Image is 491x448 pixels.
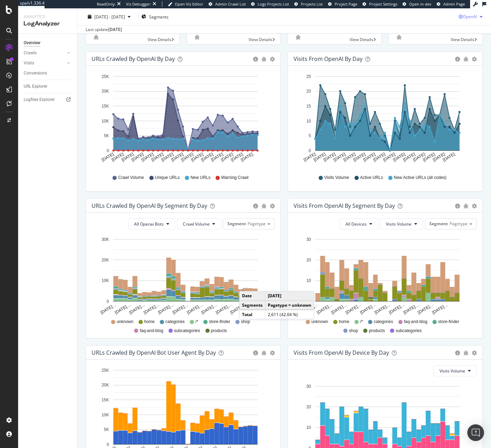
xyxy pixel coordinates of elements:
text: 30 [306,384,311,389]
div: Open Intercom Messenger [467,424,484,441]
text: [DATE] [111,152,125,163]
text: [DATE] [210,152,224,163]
text: [DATE] [402,152,416,163]
button: Visits Volume [380,218,423,229]
text: [DATE] [313,152,327,163]
text: [DATE] [170,152,184,163]
div: URL Explorer [24,83,47,90]
text: [DATE] [352,152,366,163]
div: Overview [24,39,40,47]
span: View Details [350,37,373,42]
div: bug [463,57,468,62]
div: ReadOnly: [97,1,116,7]
a: Admin Page [437,1,465,7]
div: URLs Crawled by OpenAI by day [92,55,175,62]
span: Visits Volume [386,221,412,227]
div: bug [463,351,468,355]
div: bug [262,204,266,209]
div: gear [270,57,275,62]
span: View Details [148,37,171,42]
span: categories [374,319,393,325]
text: 30K [102,237,109,242]
a: Logfiles Explorer [24,96,72,103]
text: [DATE] [141,152,155,163]
svg: A chart. [92,71,272,168]
div: circle-info [253,204,258,209]
text: 15 [306,104,311,109]
text: 0 [107,299,109,304]
span: shop [349,328,358,334]
div: circle-info [455,351,460,355]
div: Visits From OpenAI By Device By Day [294,349,389,356]
span: Visits Volume [324,175,349,181]
span: home [339,319,349,325]
text: [DATE] [240,152,254,163]
span: Open Viz Editor [175,1,203,7]
div: Visits [24,60,34,67]
text: 25K [102,74,109,79]
text: [DATE] [161,152,174,163]
text: [DATE] [343,152,357,163]
a: Crawls [24,49,65,57]
span: Warning Crawl [221,175,248,181]
div: Viz Debugger: [126,1,151,7]
svg: A chart. [294,235,474,316]
a: Project Settings [363,1,397,7]
a: Projects List [294,1,323,7]
td: Pagetype = unknown [265,300,314,310]
div: bug [192,35,202,40]
a: Logs Projects List [251,1,289,7]
span: Active URLs [360,175,383,181]
text: 25K [102,368,109,373]
text: [DATE] [131,152,145,163]
svg: A chart. [92,235,272,316]
span: Projects List [301,1,323,7]
td: 2,611 (42.04 %) [265,310,314,319]
button: All Devices [340,218,378,229]
text: [DATE] [180,152,194,163]
div: Crawls [24,49,37,57]
div: bug [91,35,101,40]
div: Analytics [24,14,71,20]
a: Open in dev [403,1,431,7]
text: [DATE] [200,152,214,163]
div: Visits from OpenAI By Segment By Day [294,202,395,209]
span: home [144,319,155,325]
a: Project Page [328,1,357,7]
span: Segment [227,221,246,227]
span: All Openai Bots [134,221,164,227]
span: Segments [149,14,169,19]
text: 10 [306,119,311,124]
span: subcategories [174,328,200,334]
div: Visits from OpenAI by day [294,55,363,62]
text: 20K [102,89,109,94]
div: gear [472,351,477,355]
a: Open Viz Editor [168,1,203,7]
div: circle-info [455,57,460,62]
div: [DATE] [108,26,122,33]
a: Conversions [24,70,72,77]
div: Last update [86,26,122,33]
text: [DATE] [432,152,446,163]
text: 20 [306,89,311,94]
span: shop [241,319,250,325]
text: [DATE] [322,152,336,163]
div: bug [394,35,404,40]
text: [DATE] [422,152,436,163]
div: circle-info [253,351,258,355]
div: A chart. [294,71,474,168]
text: 5 [309,134,311,139]
span: New Active URLs (all codes) [394,175,446,181]
span: [DATE] - [DATE] [94,14,125,19]
text: [DATE] [190,152,204,163]
span: subcategories [396,328,422,334]
div: circle-info [253,57,258,62]
span: faq-and-blog [140,328,163,334]
button: All Openai Bots [128,218,175,229]
span: Visits Volume [439,368,465,374]
text: [DATE] [382,152,396,163]
a: Admin Crawl List [209,1,246,7]
text: [DATE] [392,152,406,163]
div: circle-info [455,204,460,209]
